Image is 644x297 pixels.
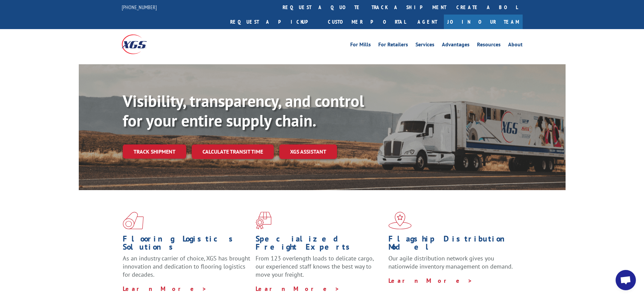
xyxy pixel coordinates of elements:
span: Our agile distribution network gives you nationwide inventory management on demand. [388,254,513,270]
h1: Flagship Distribution Model [388,235,516,254]
a: Track shipment [123,144,186,159]
img: xgs-icon-focused-on-flooring-red [256,212,271,229]
a: [PHONE_NUMBER] [122,4,157,10]
a: Learn More > [123,285,207,293]
b: Visibility, transparency, and control for your entire supply chain. [123,90,364,131]
a: Join Our Team [444,15,523,29]
img: xgs-icon-total-supply-chain-intelligence-red [123,212,144,229]
span: As an industry carrier of choice, XGS has brought innovation and dedication to flooring logistics... [123,254,250,278]
a: For Retailers [378,42,408,49]
a: Open chat [616,270,636,290]
a: Learn More > [388,277,473,284]
a: Learn More > [256,285,340,293]
a: Customer Portal [323,15,411,29]
a: Request a pickup [225,15,323,29]
a: Services [415,42,434,49]
h1: Specialized Freight Experts [256,235,383,254]
img: xgs-icon-flagship-distribution-model-red [388,212,412,229]
a: For Mills [350,42,371,49]
h1: Flooring Logistics Solutions [123,235,251,254]
a: XGS ASSISTANT [279,144,337,159]
a: About [508,42,523,49]
a: Calculate transit time [192,144,274,159]
a: Resources [477,42,501,49]
p: From 123 overlength loads to delicate cargo, our experienced staff knows the best way to move you... [256,254,383,284]
a: Agent [411,15,444,29]
a: Advantages [442,42,470,49]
